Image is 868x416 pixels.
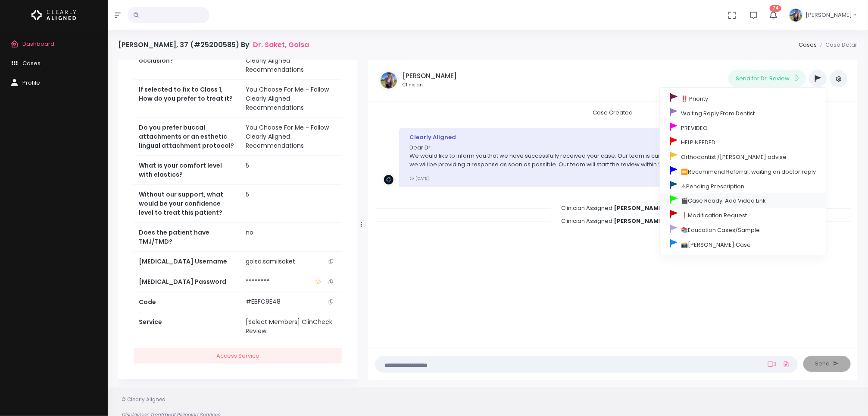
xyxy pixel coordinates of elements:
small: [DATE] [409,175,429,181]
td: #EBFC9E48 [240,292,342,312]
li: Case Detail [817,41,858,49]
td: You Choose For Me - Follow Clearly Aligned Recommendations [240,118,342,156]
th: Does the patient have TMJ/TMD? [134,223,240,252]
td: You Choose For Me - Follow Clearly Aligned Recommendations [240,80,342,118]
span: Clinician Assigned: [551,214,675,228]
small: Clinician [403,82,457,89]
h5: [PERSON_NAME] [403,72,457,80]
a: Orthodontist /[PERSON_NAME] advise [660,149,826,164]
td: 5 [240,185,342,223]
a: 🎬Case Ready. Add Video Link [660,193,826,208]
a: Access Service [134,348,342,364]
a: ⏩Recommend Referral, waiting on doctor reply [660,164,826,178]
span: Profile [22,79,40,87]
a: HELP NEEDED [660,135,826,149]
th: If selected to fix to Class 1, How do you prefer to treat it? [134,80,240,118]
a: ⚠Pending Prescription [660,178,826,193]
span: Case Created [582,106,643,119]
a: Cases [799,41,817,49]
img: Logo Horizontal [31,6,76,24]
div: scrollable content [118,60,358,390]
div: [Select Members] ClinCheck Review [246,318,337,336]
span: Clinician Assigned: [551,201,675,215]
button: Send for Dr. Review [728,70,806,87]
td: golsa.samiisaket [240,252,342,272]
td: no [240,223,342,252]
th: Service [134,312,240,341]
a: 📸[PERSON_NAME] Case [660,237,826,251]
td: 5 [240,156,342,185]
a: 📚Education Cases/Sample [660,222,826,237]
a: ‼️ Priority [660,91,826,106]
td: You Choose For Me - Follow Clearly Aligned Recommendations [240,42,342,80]
th: Without our support, what would be your confidence level to treat this patient? [134,185,240,223]
span: Dashboard [22,40,54,48]
a: Add Files [781,356,791,372]
h4: [PERSON_NAME], 37 (#25200585) By [118,41,309,49]
a: PREVIDEO [660,120,826,135]
img: Header Avatar [788,7,804,23]
a: Waiting Reply From Dentist [660,105,826,120]
th: Do you prefer buccal attachments or an esthetic lingual attachment protocol? [134,118,240,156]
span: 74 [770,5,781,12]
p: Dear Dr. We would like to inform you that we have successfully received your case. Our team is cu... [409,143,759,169]
th: Do you want to fix to Class 1 occlusion? [134,42,240,80]
b: [PERSON_NAME] [614,217,665,225]
span: [PERSON_NAME] [806,11,852,19]
a: Dr. Saket, Golsa [253,41,309,49]
a: Add Loom Video [766,361,777,368]
span: Cases [22,59,41,67]
th: [MEDICAL_DATA] Username [134,252,240,272]
div: Clearly Aligned [409,133,759,142]
th: What is your comfort level with elastics? [134,156,240,185]
b: [PERSON_NAME] [614,204,665,212]
a: ❗Modification Request [660,208,826,222]
div: scrollable content [375,108,851,340]
th: [MEDICAL_DATA] Password [134,272,240,292]
th: Code [134,292,240,312]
